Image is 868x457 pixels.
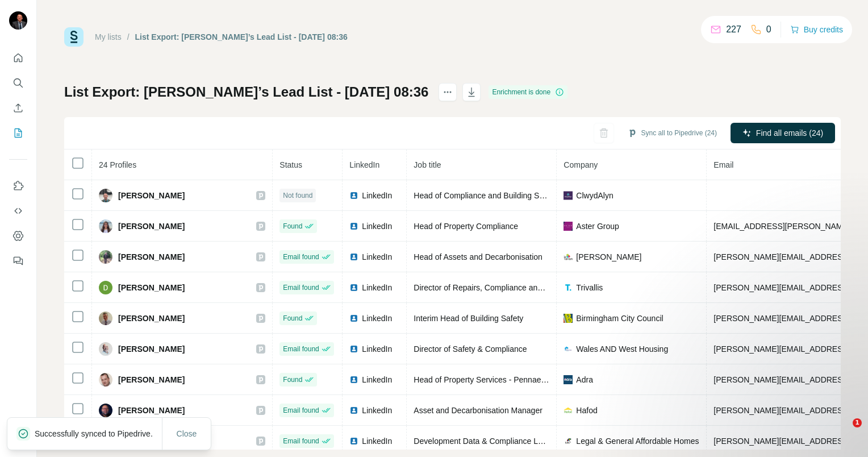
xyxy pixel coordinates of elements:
span: Adra [576,374,593,385]
img: LinkedIn logo [349,344,358,354]
span: Legal & General Affordable Homes [576,435,699,447]
span: [PERSON_NAME] [118,374,185,385]
span: Head of Property Services - Pennaeth Gwasanaethau Eiddo [414,375,626,384]
span: [PERSON_NAME] [118,221,185,232]
span: Close [177,428,197,439]
img: LinkedIn logo [349,252,358,261]
p: Successfully synced to Pipedrive. [35,428,162,439]
img: Avatar [99,373,112,387]
img: LinkedIn logo [349,375,358,384]
img: Avatar [9,11,27,30]
h1: List Export: [PERSON_NAME]’s Lead List - [DATE] 08:36 [64,83,428,101]
span: Found [283,221,302,231]
button: Buy credits [790,22,843,38]
p: 227 [726,23,741,36]
img: Avatar [99,404,112,417]
span: [PERSON_NAME] [118,405,185,416]
span: Not found [283,190,312,201]
span: Development Data & Compliance Lead [414,437,551,446]
button: Use Surfe API [9,201,27,221]
p: 0 [766,23,771,36]
span: LinkedIn [349,160,379,169]
button: Close [169,423,205,444]
button: Feedback [9,251,27,271]
span: Email found [283,405,319,416]
img: Avatar [99,219,112,233]
img: Avatar [99,250,112,264]
span: [PERSON_NAME] [118,343,185,355]
span: LinkedIn [362,282,392,293]
span: Trivallis [576,282,603,293]
button: Quick start [9,48,27,68]
span: [PERSON_NAME] [118,190,185,201]
img: LinkedIn logo [349,222,358,231]
div: List Export: [PERSON_NAME]’s Lead List - [DATE] 08:36 [135,31,348,43]
span: LinkedIn [362,251,392,263]
img: LinkedIn logo [349,191,358,200]
img: company-logo [564,314,573,323]
span: Email found [283,252,319,262]
span: Email found [283,282,319,293]
span: Aster Group [576,221,619,232]
img: LinkedIn logo [349,437,358,446]
span: LinkedIn [362,313,392,324]
img: Avatar [99,189,112,202]
span: Job title [414,160,441,169]
img: company-logo [564,344,573,354]
span: 24 Profiles [99,160,136,169]
span: Interim Head of Building Safety [414,314,523,323]
img: company-logo [564,191,573,200]
img: Avatar [99,311,112,325]
iframe: Intercom live chat [829,418,857,446]
span: Email found [283,344,319,354]
span: LinkedIn [362,343,392,355]
button: Find all emails (24) [731,123,835,143]
button: Use Surfe on LinkedIn [9,176,27,196]
span: LinkedIn [362,374,392,385]
img: company-logo [564,406,573,415]
button: Search [9,73,27,93]
button: Sync all to Pipedrive (24) [620,124,725,142]
span: LinkedIn [362,221,392,232]
img: company-logo [564,222,573,231]
img: Avatar [99,281,112,294]
span: 1 [853,418,862,427]
img: company-logo [564,437,573,446]
span: Email [713,160,733,169]
img: Avatar [99,342,112,356]
span: LinkedIn [362,405,392,416]
span: Company [564,160,598,169]
span: [PERSON_NAME] [118,282,185,293]
span: Head of Compliance and Building Safety [414,191,556,200]
span: [PERSON_NAME] [576,251,641,263]
li: / [127,31,130,43]
span: [PERSON_NAME] [118,313,185,324]
img: LinkedIn logo [349,283,358,292]
span: LinkedIn [362,435,392,447]
span: Head of Property Compliance [414,222,518,231]
span: Status [279,160,302,169]
button: Dashboard [9,226,27,246]
button: My lists [9,123,27,143]
div: Enrichment is done [489,85,567,99]
a: My lists [95,32,122,41]
span: Head of Assets and Decarbonisation [414,252,542,261]
span: Found [283,375,302,385]
img: company-logo [564,283,573,292]
span: Director of Repairs, Compliance and Customer Experience [414,283,620,292]
button: Enrich CSV [9,98,27,118]
span: Wales AND West Housing [576,343,668,355]
img: LinkedIn logo [349,314,358,323]
span: Asset and Decarbonisation Manager [414,406,542,415]
img: company-logo [564,252,573,261]
span: [PERSON_NAME] [118,251,185,263]
span: Email found [283,436,319,446]
img: company-logo [564,375,573,384]
span: Hafod [576,405,597,416]
img: Surfe Logo [64,27,84,47]
img: LinkedIn logo [349,406,358,415]
span: Birmingham City Council [576,313,663,324]
button: actions [439,83,457,101]
span: ClwydAlyn [576,190,613,201]
span: LinkedIn [362,190,392,201]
